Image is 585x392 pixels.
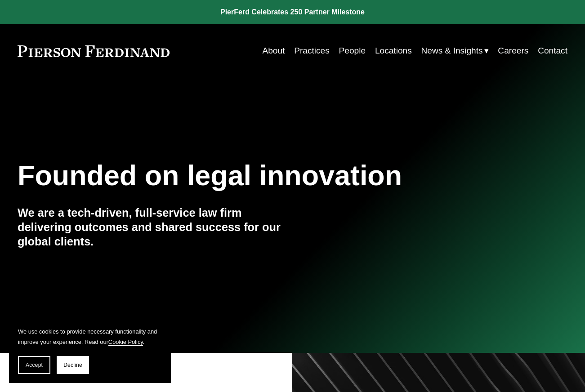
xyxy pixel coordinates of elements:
a: folder dropdown [421,42,489,59]
a: Contact [538,42,567,59]
a: About [262,42,285,59]
h4: We are a tech-driven, full-service law firm delivering outcomes and shared success for our global... [18,205,292,249]
span: News & Insights [421,43,483,58]
a: Locations [375,42,412,59]
span: Decline [63,362,82,368]
h1: Founded on legal innovation [18,160,476,192]
section: Cookie banner [9,317,171,383]
a: Cookie Policy [108,339,143,345]
a: Careers [498,42,528,59]
button: Accept [18,356,50,374]
button: Decline [57,356,89,374]
a: People [339,42,366,59]
span: Accept [26,362,43,368]
a: Practices [294,42,330,59]
p: We use cookies to provide necessary functionality and improve your experience. Read our . [18,326,162,347]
